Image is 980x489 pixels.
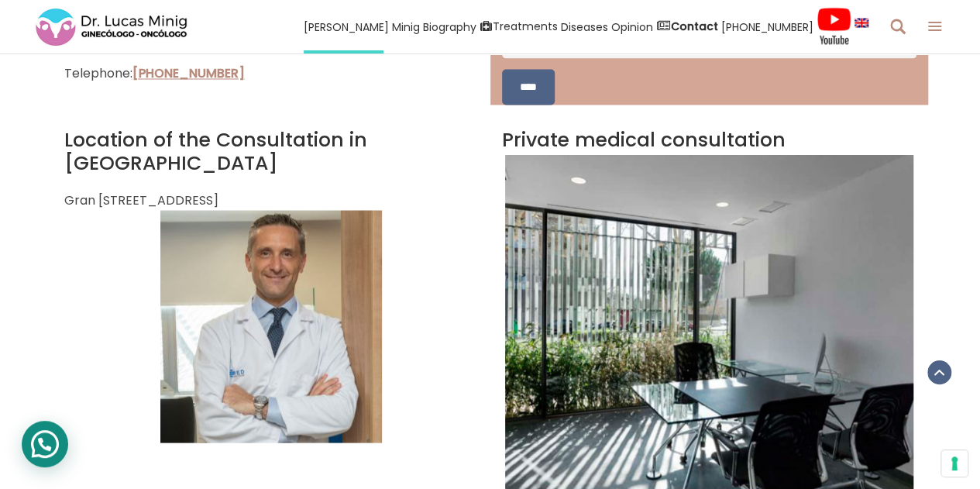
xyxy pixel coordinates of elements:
button: Your consent preferences for tracking technologies [941,450,968,477]
img: Gynecologist Oncologist Dr. Lucas Minig in Valencia Specialist [160,210,382,443]
font: Diseases [561,19,608,34]
img: Gynecology YouTube Videos [817,7,851,46]
font: [PERSON_NAME] Minig [304,19,420,34]
font: Telephone: [64,64,132,82]
img: English language [854,18,868,27]
font: [PHONE_NUMBER] [721,19,813,34]
font: Private medical consultation [502,126,786,153]
font: Contact [671,19,718,34]
font: Location of the Consultation in [GEOGRAPHIC_DATA] [64,126,367,176]
font: Gran [STREET_ADDRESS] [64,191,218,208]
font: Biography [423,19,476,34]
div: WhatsApp contact [22,421,68,467]
font: Treatments [493,19,558,34]
font: Opinion [611,19,653,34]
a: [PHONE_NUMBER] [132,64,245,82]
